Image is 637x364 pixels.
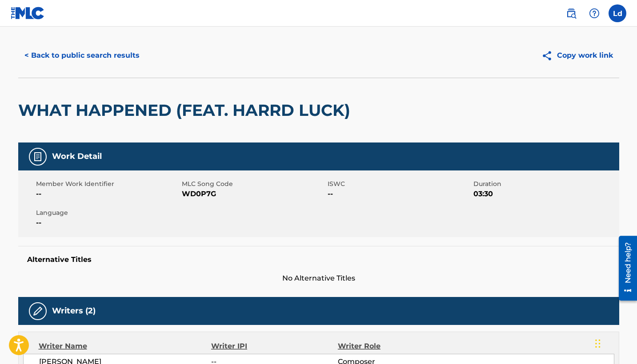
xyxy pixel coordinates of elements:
div: Help [585,4,603,22]
h5: Writers (2) [52,306,96,316]
a: Public Search [562,4,580,22]
img: Work Detail [32,151,43,162]
div: Writer IPI [211,341,338,352]
img: Writers [32,306,43,317]
span: -- [36,218,180,228]
div: Writer Role [338,341,453,352]
button: Copy work link [535,44,619,67]
span: Language [36,208,180,218]
iframe: Chat Widget [593,321,637,364]
span: WD0P7G [182,189,325,199]
span: ISWC [328,179,471,189]
h5: Work Detail [52,151,102,162]
img: help [589,8,600,19]
button: < Back to public search results [18,44,146,67]
img: Copy work link [541,50,557,61]
h5: Alternative Titles [27,255,610,264]
span: Duration [473,179,617,189]
div: Writer Name [39,341,212,352]
img: MLC Logo [11,7,45,20]
div: User Menu [609,4,626,22]
span: No Alternative Titles [18,273,619,284]
div: Drag [595,330,601,357]
span: 03:30 [473,189,617,199]
span: -- [36,189,180,199]
span: -- [328,189,471,199]
span: MLC Song Code [182,179,325,189]
h2: WHAT HAPPENED (FEAT. HARRD LUCK) [18,100,355,120]
iframe: Resource Center [612,230,637,306]
span: Member Work Identifier [36,179,180,189]
img: search [566,8,577,19]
